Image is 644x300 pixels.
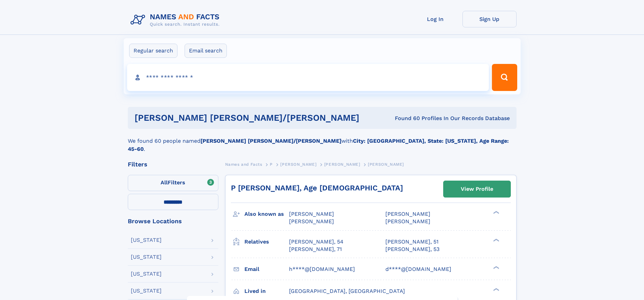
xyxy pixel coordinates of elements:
[289,288,405,294] span: [GEOGRAPHIC_DATA], [GEOGRAPHIC_DATA]
[200,138,341,144] b: [PERSON_NAME] [PERSON_NAME]/[PERSON_NAME]
[289,211,334,217] span: [PERSON_NAME]
[128,161,218,167] div: Filters
[131,271,162,277] div: [US_STATE]
[128,175,218,191] label: Filters
[244,285,289,297] h3: Lived in
[135,114,377,122] h1: [PERSON_NAME] [PERSON_NAME]/[PERSON_NAME]
[244,263,289,275] h3: Email
[385,238,438,246] a: [PERSON_NAME], 51
[377,115,510,122] div: Found 60 Profiles In Our Records Database
[129,44,177,58] label: Regular search
[368,162,404,167] span: [PERSON_NAME]
[280,160,316,168] a: [PERSON_NAME]
[492,287,500,292] div: ❯
[225,160,262,168] a: Names and Facts
[408,11,462,27] a: Log In
[128,129,517,153] div: We found 60 people named with .
[492,64,517,91] button: Search Button
[492,265,500,270] div: ❯
[492,238,500,242] div: ❯
[128,138,509,152] b: City: [GEOGRAPHIC_DATA], State: [US_STATE], Age Range: 45-60
[461,181,493,197] div: View Profile
[127,64,489,91] input: search input
[128,11,225,29] img: Logo Names and Facts
[131,288,162,294] div: [US_STATE]
[324,160,360,168] a: [PERSON_NAME]
[280,162,316,167] span: [PERSON_NAME]
[385,211,430,217] span: [PERSON_NAME]
[131,254,162,260] div: [US_STATE]
[289,246,342,253] a: [PERSON_NAME], 71
[244,208,289,220] h3: Also known as
[492,210,500,215] div: ❯
[131,237,162,243] div: [US_STATE]
[161,179,168,186] span: All
[231,184,403,192] a: P [PERSON_NAME], Age [DEMOGRAPHIC_DATA]
[385,218,430,225] span: [PERSON_NAME]
[270,162,273,167] span: P
[444,181,510,197] a: View Profile
[289,218,334,225] span: [PERSON_NAME]
[289,238,343,246] a: [PERSON_NAME], 54
[462,11,517,27] a: Sign Up
[185,44,227,58] label: Email search
[324,162,360,167] span: [PERSON_NAME]
[270,160,273,168] a: P
[385,246,439,253] a: [PERSON_NAME], 53
[128,218,218,224] div: Browse Locations
[244,236,289,248] h3: Relatives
